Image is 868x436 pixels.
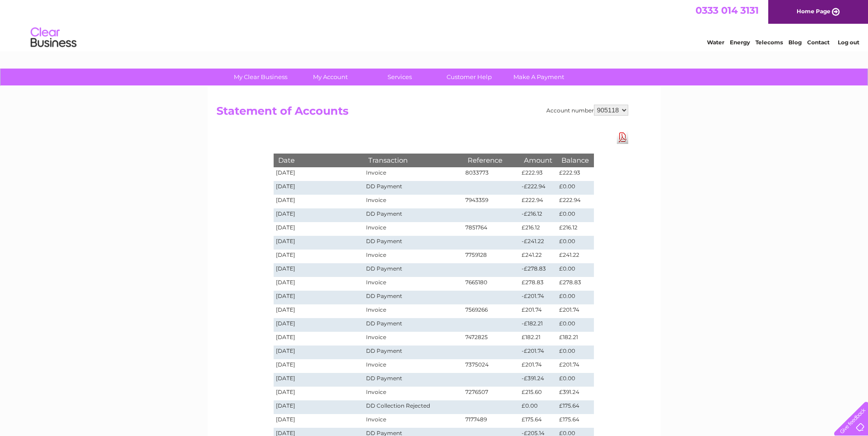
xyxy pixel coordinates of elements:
td: £201.74 [519,304,557,318]
td: [DATE] [274,332,364,346]
a: Blog [788,39,802,46]
td: Invoice [364,277,463,291]
td: £215.60 [519,387,557,400]
td: -£241.22 [519,236,557,250]
td: DD Payment [364,181,463,195]
td: £0.00 [557,181,593,195]
td: [DATE] [274,400,364,414]
a: Log out [838,39,859,46]
a: Contact [807,39,830,46]
td: £0.00 [557,291,593,304]
td: Invoice [364,387,463,400]
td: -£201.74 [519,291,557,304]
td: £216.12 [557,222,593,236]
td: Invoice [364,250,463,263]
td: £0.00 [557,318,593,332]
td: DD Payment [364,208,463,222]
a: My Account [292,69,368,85]
td: [DATE] [274,208,364,222]
td: [DATE] [274,250,364,263]
a: My Clear Business [223,69,298,85]
th: Amount [519,154,557,167]
td: £0.00 [557,263,593,277]
td: [DATE] [274,181,364,195]
td: £241.22 [557,250,593,263]
h2: Statement of Accounts [216,105,628,122]
td: £201.74 [519,359,557,373]
td: -£391.24 [519,373,557,387]
td: DD Payment [364,373,463,387]
td: £0.00 [557,373,593,387]
td: Invoice [364,195,463,208]
td: [DATE] [274,236,364,250]
td: £278.83 [557,277,593,291]
td: DD Collection Rejected [364,400,463,414]
td: £175.64 [557,414,593,428]
td: 7943359 [463,195,520,208]
td: [DATE] [274,277,364,291]
td: 7851764 [463,222,520,236]
div: Account number [546,105,628,116]
img: logo.png [30,24,77,52]
td: 7177489 [463,414,520,428]
a: Services [362,69,437,85]
td: £278.83 [519,277,557,291]
td: £175.64 [557,400,593,414]
th: Reference [463,154,520,167]
th: Date [274,154,364,167]
td: £182.21 [519,332,557,346]
td: [DATE] [274,387,364,400]
td: DD Payment [364,236,463,250]
td: £222.94 [557,195,593,208]
td: [DATE] [274,304,364,318]
td: £216.12 [519,222,557,236]
td: [DATE] [274,167,364,181]
a: 0333 014 3131 [695,5,759,16]
td: -£216.12 [519,208,557,222]
td: [DATE] [274,222,364,236]
td: £201.74 [557,304,593,318]
td: -£182.21 [519,318,557,332]
td: 8033773 [463,167,520,181]
td: £0.00 [557,346,593,359]
a: Customer Help [431,69,507,85]
td: [DATE] [274,359,364,373]
td: Invoice [364,304,463,318]
td: Invoice [364,332,463,346]
td: [DATE] [274,346,364,359]
td: £0.00 [557,208,593,222]
td: £391.24 [557,387,593,400]
td: £222.94 [519,195,557,208]
td: [DATE] [274,318,364,332]
a: Water [707,39,724,46]
a: Download Pdf [617,131,628,144]
td: [DATE] [274,291,364,304]
a: Energy [730,39,750,46]
td: £182.21 [557,332,593,346]
td: Invoice [364,359,463,373]
a: Telecoms [755,39,783,46]
td: £0.00 [557,236,593,250]
td: £222.93 [557,167,593,181]
div: Clear Business is a trading name of Verastar Limited (registered in [GEOGRAPHIC_DATA] No. 3667643... [218,5,651,44]
td: DD Payment [364,291,463,304]
td: 7759128 [463,250,520,263]
td: 7569266 [463,304,520,318]
a: Make A Payment [501,69,577,85]
td: Invoice [364,222,463,236]
td: 7276507 [463,387,520,400]
td: DD Payment [364,318,463,332]
td: £222.93 [519,167,557,181]
td: £0.00 [519,400,557,414]
td: DD Payment [364,346,463,359]
td: £201.74 [557,359,593,373]
td: [DATE] [274,263,364,277]
td: DD Payment [364,263,463,277]
td: 7375024 [463,359,520,373]
td: 7665180 [463,277,520,291]
td: Invoice [364,167,463,181]
td: Invoice [364,414,463,428]
td: 7472825 [463,332,520,346]
td: -£222.94 [519,181,557,195]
